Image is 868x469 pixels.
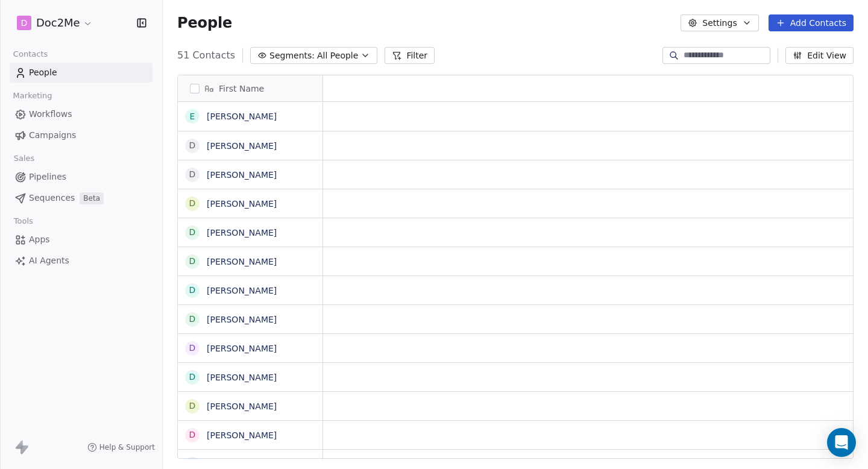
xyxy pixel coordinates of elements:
div: D [189,139,196,152]
span: Tools [8,212,38,230]
span: 51 Contacts [177,48,235,63]
button: Settings [681,14,758,31]
div: D [189,313,196,326]
span: People [177,14,232,32]
a: [PERSON_NAME] [207,373,277,382]
a: [PERSON_NAME] [207,257,277,266]
span: Segments: [269,49,315,62]
div: grid [178,102,323,459]
button: Filter [385,47,435,64]
a: [PERSON_NAME] [207,141,277,151]
div: D [189,226,196,239]
span: Help & Support [99,442,155,452]
a: People [10,63,153,83]
span: Apps [29,233,50,246]
a: SequencesBeta [10,188,153,208]
a: [PERSON_NAME] [207,401,277,411]
a: AI Agents [10,251,153,271]
span: Sales [8,150,40,168]
button: Edit View [785,47,854,64]
span: Doc2Me [36,15,80,31]
span: AI Agents [29,254,69,267]
div: D [189,429,196,441]
a: [PERSON_NAME] [207,112,277,121]
span: All People [317,49,358,62]
a: [PERSON_NAME] [207,459,277,469]
a: [PERSON_NAME] [207,170,277,180]
div: D [189,255,196,268]
div: D [189,284,196,297]
span: Contacts [8,45,53,63]
a: [PERSON_NAME] [207,430,277,440]
span: Marketing [8,87,57,105]
div: Open Intercom Messenger [827,428,856,457]
a: Help & Support [87,442,155,452]
div: D [189,197,196,210]
div: D [189,168,196,181]
span: First Name [219,83,264,95]
button: DDoc2Me [14,13,95,33]
div: First Name [178,75,322,101]
span: D [21,17,28,29]
div: D [189,371,196,383]
a: [PERSON_NAME] [207,344,277,353]
div: D [189,400,196,412]
a: [PERSON_NAME] [207,286,277,295]
a: Apps [10,230,153,250]
a: Campaigns [10,125,153,145]
span: People [29,66,57,79]
a: Workflows [10,104,153,124]
a: [PERSON_NAME] [207,315,277,324]
a: [PERSON_NAME] [207,228,277,238]
span: Sequences [29,192,75,204]
span: Campaigns [29,129,76,142]
div: E [190,110,195,123]
a: [PERSON_NAME] [207,199,277,209]
button: Add Contacts [769,14,854,31]
div: D [189,342,196,354]
span: Workflows [29,108,72,121]
span: Beta [80,192,104,204]
a: Pipelines [10,167,153,187]
span: Pipelines [29,171,66,183]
